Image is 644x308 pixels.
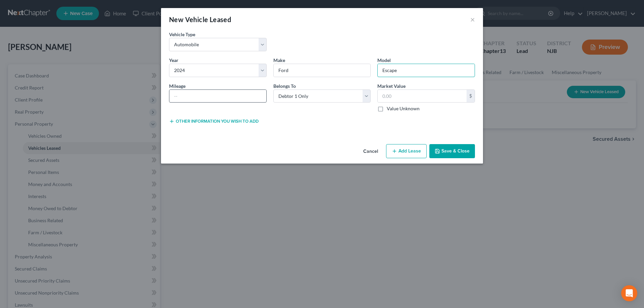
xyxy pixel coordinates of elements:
[378,64,475,77] input: ex. Altima
[387,105,420,112] label: Value Unknown
[358,145,383,158] button: Cancel
[273,57,285,63] span: Make
[377,82,406,89] label: Market Value
[377,57,391,63] span: Model
[169,82,185,89] label: Mileage
[429,144,475,158] button: Save & Close
[169,57,178,63] span: Year
[621,285,637,301] div: Open Intercom Messenger
[378,90,467,103] input: 0.00
[169,15,231,24] div: New Vehicle Leased
[386,144,427,158] button: Add Lease
[470,15,475,23] button: ×
[467,90,475,103] div: $
[169,32,195,37] span: Vehicle Type
[169,119,259,124] button: Other information you wish to add
[169,90,266,103] input: --
[273,83,296,89] span: Belongs To
[274,64,371,77] input: ex. Nissan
